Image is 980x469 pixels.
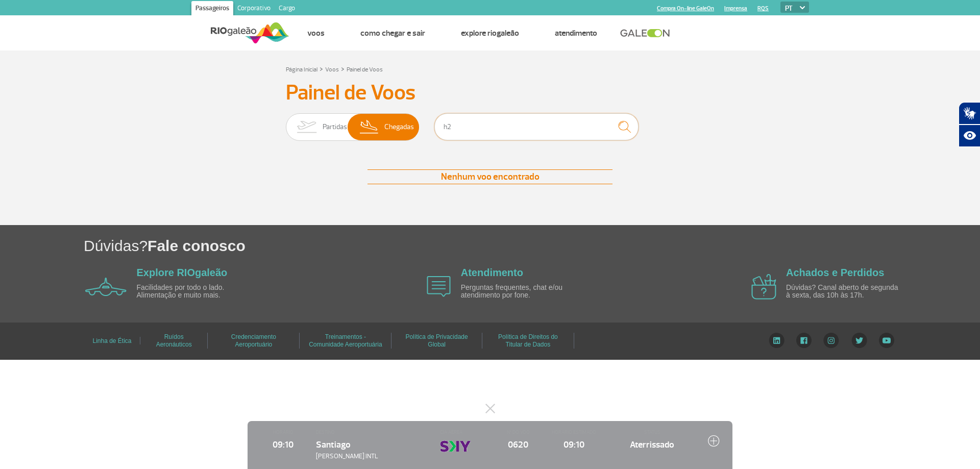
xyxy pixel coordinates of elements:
span: DESTINO [316,429,430,436]
img: Twitter [851,333,867,348]
a: Voos [307,28,325,38]
span: [PERSON_NAME] INTL [316,452,430,461]
p: Dúvidas? Canal aberto de segunda à sexta, das 10h às 17h. [786,284,903,300]
a: Ruídos Aeronáuticos [156,330,192,352]
span: Aterrissado [607,438,698,451]
p: Perguntas frequentes, chat e/ou atendimento por fone. [461,284,578,300]
a: Treinamentos - Comunidade Aeroportuária [309,330,382,352]
span: 09:10 [551,438,597,451]
a: Achados e Perdidos [786,267,884,278]
input: Voo, cidade ou cia aérea [434,113,639,140]
h3: Painel de Voos [286,80,694,106]
span: Santiago [316,439,351,450]
a: Painel de Voos [347,66,383,73]
img: Facebook [796,333,812,348]
a: Página Inicial [286,66,317,73]
div: Nenhum voo encontrado [367,169,612,184]
span: Nº DO VOO [496,429,541,436]
span: HORÁRIO ESTIMADO [551,429,597,436]
a: Credenciamento Aeroportuário [231,330,276,352]
a: > [320,63,323,75]
span: HORÁRIO [260,429,306,436]
img: slider-desembarque [354,114,384,140]
img: slider-embarque [290,114,323,140]
p: Facilidades por todo o lado. Alimentação e muito mais. [137,284,254,300]
button: Abrir recursos assistivos. [959,125,980,147]
a: Explore RIOgaleão [137,267,228,278]
a: Atendimento [555,28,597,38]
a: Explore RIOgaleão [461,28,519,38]
span: CIA AÉREA [440,429,485,436]
a: Voos [325,66,339,73]
a: Imprensa [724,5,747,12]
a: Cargo [275,1,299,17]
span: Partidas [323,114,347,140]
a: Corporativo [233,1,275,17]
a: Política de Direitos do Titular de Dados [498,330,558,352]
a: RQS [757,5,769,12]
span: Chegadas [384,114,414,140]
img: airplane icon [427,276,451,297]
span: 0620 [496,438,541,451]
img: Instagram [823,333,839,348]
a: Atendimento [461,267,523,278]
span: STATUS [607,429,698,436]
a: Compra On-line GaleOn [657,5,714,12]
div: Plugin de acessibilidade da Hand Talk. [959,102,980,147]
a: Como chegar e sair [360,28,425,38]
span: Fale conosco [148,237,246,254]
a: > [341,63,345,75]
span: 09:10 [260,438,306,451]
button: Abrir tradutor de língua de sinais. [959,102,980,125]
a: Passageiros [191,1,233,17]
img: airplane icon [751,274,776,300]
a: Política de Privacidade Global [406,330,468,352]
img: airplane icon [85,278,127,296]
img: LinkedIn [769,333,785,348]
img: YouTube [879,333,894,348]
a: Linha de Ética [92,334,131,348]
h1: Dúvidas? [84,235,980,256]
